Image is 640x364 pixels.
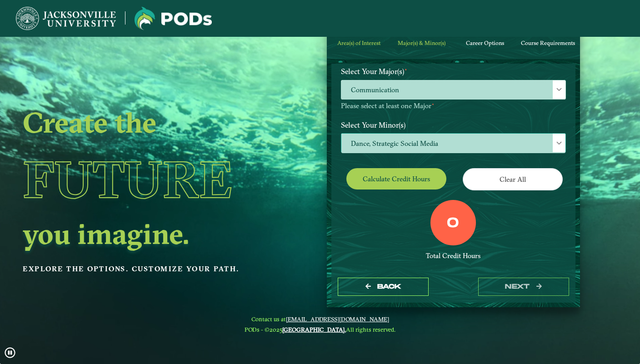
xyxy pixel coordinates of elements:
button: Back [338,278,429,296]
h2: you imagine. [23,221,265,246]
span: Course Requirements [521,40,575,46]
div: Total Credit Hours [341,252,566,260]
span: PODs - ©2025 All rights reserved. [245,326,395,333]
img: Jacksonville University logo [16,7,116,30]
span: Back [377,283,401,290]
label: 0 [447,215,459,232]
a: [GEOGRAPHIC_DATA]. [282,326,346,333]
label: Select Your Major(s) [334,63,573,80]
span: Communication [341,80,565,100]
span: Area(s) of Interest [337,40,380,46]
button: Clear All [463,168,563,190]
button: next [478,278,569,296]
p: Please select at least one Major [341,102,566,110]
label: Select Your Minor(s) [334,117,573,134]
button: Calculate credit hours [346,168,446,189]
span: Dance, Strategic Social Media [341,134,565,153]
span: Career Options [466,40,504,46]
p: Explore the options. Customize your path. [23,262,265,276]
span: Major(s) & Minor(s) [398,40,445,46]
h2: Create the [23,110,265,135]
a: [EMAIL_ADDRESS][DOMAIN_NAME] [286,315,389,323]
img: Jacksonville University logo [135,7,212,30]
h1: Future [23,138,265,221]
sup: ⋆ [404,66,408,73]
span: Contact us at [245,315,395,323]
sup: ⋆ [431,101,435,107]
